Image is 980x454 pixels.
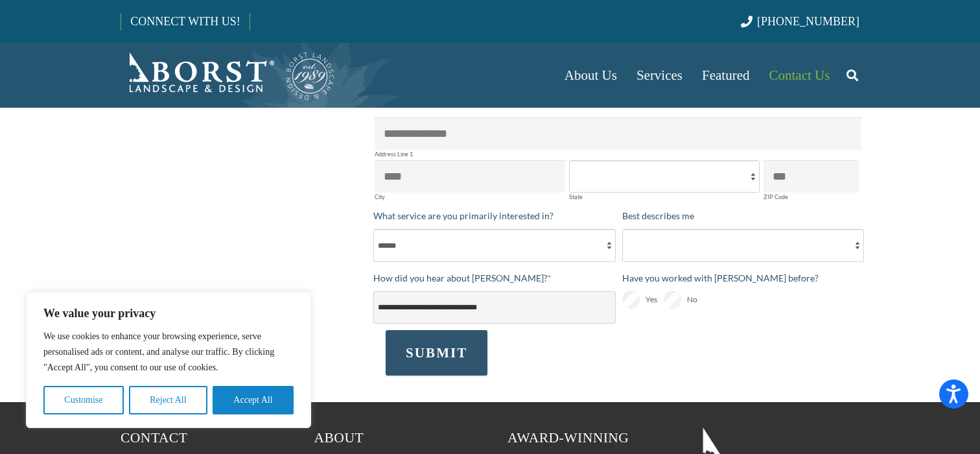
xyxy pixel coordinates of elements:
[692,43,759,108] a: Featured
[213,386,294,414] button: Accept All
[373,99,406,110] span: Address
[764,194,859,200] label: ZIP Code
[43,305,294,321] p: We value your privacy
[622,210,694,221] span: Best describes me
[43,386,124,414] button: Customise
[569,194,760,200] label: State
[622,291,640,309] input: Yes
[664,291,681,309] input: No
[121,6,249,37] a: CONNECT WITH US!
[375,151,861,157] label: Address Line 1
[839,59,865,91] a: Search
[555,43,627,108] a: About Us
[373,210,554,221] span: What service are you primarily interested in?
[702,67,749,83] span: Featured
[769,67,830,83] span: Contact Us
[129,386,207,414] button: Reject All
[386,330,487,376] button: SUBMIT
[373,229,616,261] select: What service are you primarily interested in?
[627,43,692,108] a: Services
[646,292,657,307] span: Yes
[622,272,819,283] span: Have you worked with [PERSON_NAME] before?
[375,194,565,200] label: City
[373,291,616,324] select: How did you hear about [PERSON_NAME]?*
[757,15,859,28] span: [PHONE_NUMBER]
[622,229,865,261] select: Best describes me
[636,67,682,83] span: Services
[760,43,840,108] a: Contact Us
[373,272,548,283] span: How did you hear about [PERSON_NAME]?
[741,15,859,28] a: [PHONE_NUMBER]
[43,329,294,376] p: We use cookies to enhance your browsing experience, serve personalised ads or content, and analys...
[121,49,336,101] a: Borst-Logo
[687,292,697,307] span: No
[565,67,617,83] span: About Us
